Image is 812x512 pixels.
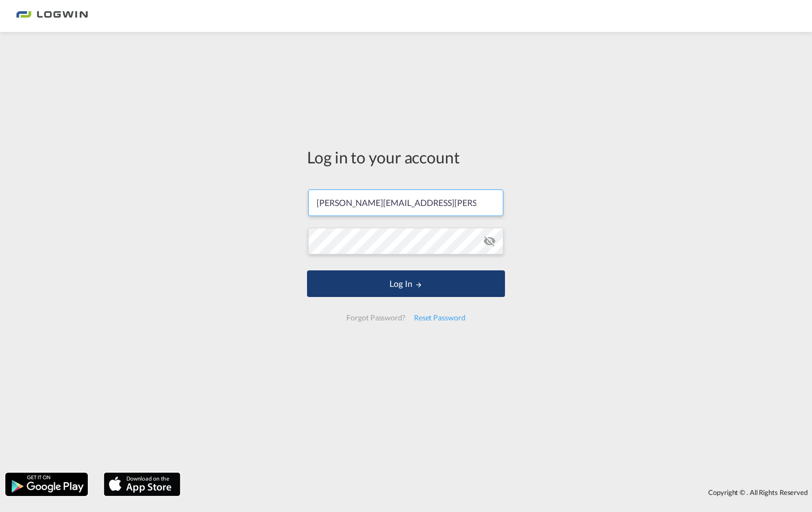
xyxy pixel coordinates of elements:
[342,308,409,327] div: Forgot Password?
[103,472,181,497] img: apple.png
[483,235,496,247] md-icon: icon-eye-off
[4,472,89,497] img: google.png
[410,308,470,327] div: Reset Password
[307,270,505,297] button: LOGIN
[186,483,812,501] div: Copyright © . All Rights Reserved
[308,189,503,216] input: Enter email/phone number
[16,4,88,28] img: 2761ae10d95411efa20a1f5e0282d2d7.png
[307,146,505,168] div: Log in to your account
